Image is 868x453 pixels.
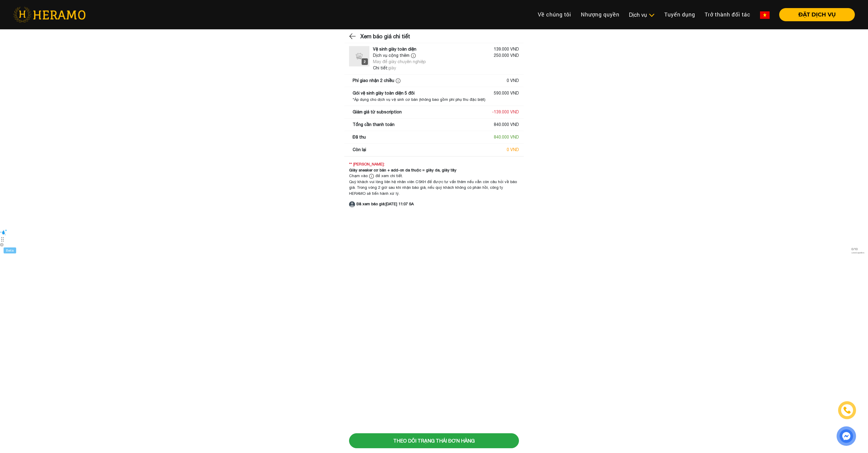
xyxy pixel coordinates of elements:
img: info [369,174,374,179]
strong: Giày sneaker cơ bản + add-on da thuộc = giày da, giày tây [349,168,456,172]
img: heramo-logo.png [13,7,86,22]
img: info [411,53,416,58]
span: used queries [852,251,864,254]
div: 840.000 VND [494,134,519,140]
div: Còn lại [353,147,366,153]
div: Vệ sinh giày toàn diện [373,46,416,52]
img: subToggleIcon [648,12,655,18]
a: phone-icon [839,402,855,418]
div: 590.000 VND [494,90,519,96]
div: - 139.000 VND [492,109,519,115]
div: Quý khách vui lòng liên hệ nhân viên CSKH để được tư vấn thêm nếu vẫn còn câu hỏi về báo giá. Tro... [349,179,519,197]
h3: Xem báo giá chi tiết [360,29,410,44]
div: Giảm giá từ subscription [353,109,402,115]
div: 0 VND [507,77,519,84]
span: *Áp dụng cho dịch vụ vệ sinh cơ bản (không bao gồm phí phụ thu đặc biệt) [353,97,485,102]
span: giày [388,66,396,70]
a: Nhượng quyền [576,8,624,21]
div: Dịch vụ cộng thêm [373,52,426,59]
img: account [349,201,355,207]
div: Đã thu [353,134,366,140]
strong: ** [PERSON_NAME]: [349,162,385,166]
div: May đế giày chuyên nghiệp [373,59,426,65]
div: 2 [362,58,368,65]
img: info [396,78,401,83]
a: Tuyển dụng [660,8,700,21]
button: Theo dõi trạng thái đơn hàng [349,433,519,448]
span: Chi tiết: [373,66,388,70]
div: Phí giao nhận 2 chiều [353,77,402,84]
div: Chạm vào để xem chi tiết. [349,173,519,179]
div: 0 VND [507,147,519,153]
div: 250.000 VND [494,52,519,65]
a: ĐẶT DỊCH VỤ [774,12,855,17]
a: Về chúng tôi [533,8,576,21]
div: 139.000 VND [494,46,519,52]
img: phone-icon [843,406,851,414]
strong: Đã xem báo giá: [DATE] 11:07 SA [357,202,414,206]
div: Beta [4,247,16,253]
div: Tổng cần thanh toán [353,121,395,128]
div: Gói vệ sinh giày toàn diện 5 đôi [353,90,415,96]
img: back [349,32,357,41]
div: 840.000 VND [494,121,519,128]
a: Trở thành đối tác [700,8,755,21]
button: ĐẶT DỊCH VỤ [779,8,855,21]
span: 0 / 10 [852,247,864,251]
div: Dịch vụ [629,11,655,19]
img: vn-flag.png [760,11,770,19]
